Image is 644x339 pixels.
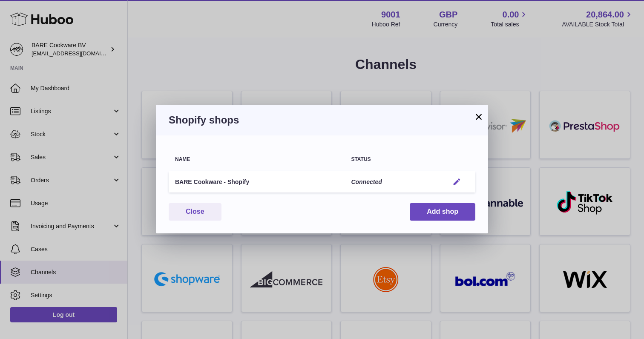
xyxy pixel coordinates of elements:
div: Name [175,157,338,162]
td: Connected [345,171,443,193]
h3: Shopify shops [169,113,475,127]
div: Status [351,157,436,162]
button: × [474,112,484,122]
button: Close [169,203,221,221]
td: BARE Cookware - Shopify [169,171,345,193]
button: Add shop [410,203,475,221]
